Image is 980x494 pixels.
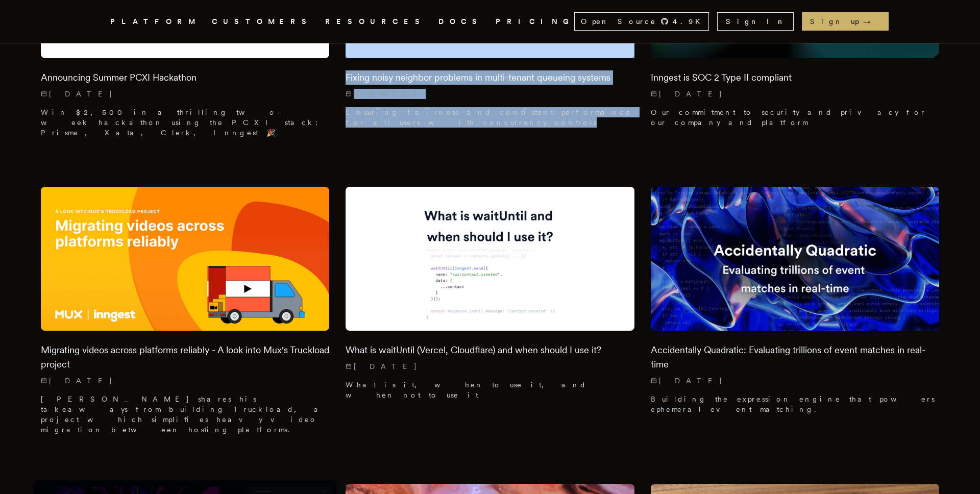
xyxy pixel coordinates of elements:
h2: Fixing noisy neighbor problems in multi-tenant queueing systems [346,70,634,85]
p: [DATE] [41,89,329,99]
h2: Inngest is SOC 2 Type II compliant [651,70,939,85]
p: [DATE] [346,361,634,372]
a: DOCS [438,15,483,28]
a: Featured image for What is waitUntil (Vercel, Cloudflare) and when should I use it? blog postWhat... [346,187,634,409]
span: Open Source [581,16,656,27]
p: [DATE] [651,89,939,99]
a: Sign up [802,12,889,31]
button: RESOURCES [325,15,426,28]
img: Featured image for Migrating videos across platforms reliably - A look into Mux's Truckload proje... [41,187,329,331]
p: [PERSON_NAME] shares his takeaways from building Truckload, a project which simplifies heavy vide... [41,394,329,435]
p: Win $2,500 in a thrilling two-week hackathon using the PCXI stack: Prisma, Xata, Clerk, Inngest 🎉 [41,107,329,138]
h2: Announcing Summer PCXI Hackathon [41,70,329,85]
a: Featured image for Accidentally Quadratic: Evaluating trillions of event matches in real-time blo... [651,187,939,423]
img: Featured image for Accidentally Quadratic: Evaluating trillions of event matches in real-time blo... [651,187,939,331]
a: Featured image for Migrating videos across platforms reliably - A look into Mux's Truckload proje... [41,187,329,443]
img: Featured image for What is waitUntil (Vercel, Cloudflare) and when should I use it? blog post [346,187,634,331]
span: 4.9 K [673,16,706,27]
h2: What is waitUntil (Vercel, Cloudflare) and when should I use it? [346,343,634,357]
button: PLATFORM [110,15,200,28]
p: Building the expression engine that powers ephemeral event matching. [651,394,939,414]
span: → [863,16,880,27]
p: What is it, when to use it, and when not to use it [346,380,634,400]
p: Our commitment to security and privacy for our company and platform [651,107,939,128]
a: Sign In [717,12,794,31]
a: CUSTOMERS [212,15,313,28]
p: [DATE] [346,89,634,99]
h2: Migrating videos across platforms reliably - A look into Mux's Truckload project [41,343,329,372]
p: Ensuring fairness and consistent performance for all users with concurrency controls [346,107,634,128]
p: [DATE] [651,376,939,386]
a: PRICING [496,15,574,28]
p: [DATE] [41,376,329,386]
h2: Accidentally Quadratic: Evaluating trillions of event matches in real-time [651,343,939,372]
